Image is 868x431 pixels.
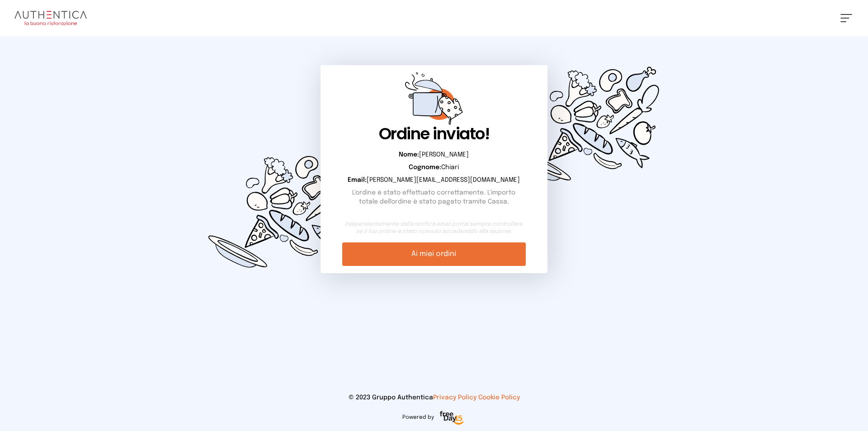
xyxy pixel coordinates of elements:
b: Nome: [399,152,419,158]
h1: Ordine inviato! [342,125,525,143]
a: Cookie Policy [478,394,520,401]
img: logo.8f33a47.png [14,11,87,25]
b: Cognome: [409,164,441,171]
b: Email: [348,177,367,183]
span: Powered by [402,414,434,421]
p: [PERSON_NAME] [342,150,525,159]
img: logo-freeday.3e08031.png [438,409,466,427]
a: Ai miei ordini [342,242,525,266]
img: d0449c3114cc73e99fc76ced0c51d0cd.svg [195,123,369,298]
p: Chiari [342,163,525,172]
p: © 2023 Gruppo Authentica [14,393,854,402]
a: Privacy Policy [433,394,476,401]
p: [PERSON_NAME][EMAIL_ADDRESS][DOMAIN_NAME] [342,175,525,185]
p: L'ordine è stato effettuato correttamente. L'importo totale dell'ordine è stato pagato tramite Ca... [342,188,525,206]
img: d0449c3114cc73e99fc76ced0c51d0cd.svg [499,36,673,212]
small: Indipendentemente dalla notifica email potrai sempre controllare se il tuo ordine è stato ricevut... [342,221,525,235]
